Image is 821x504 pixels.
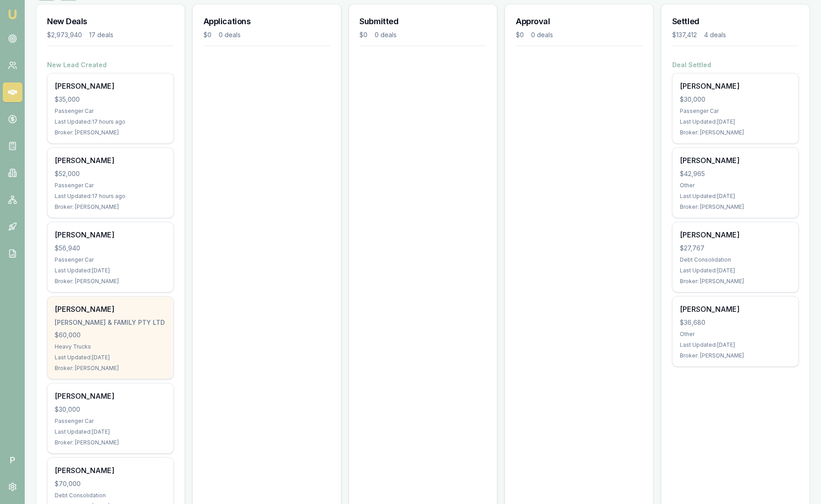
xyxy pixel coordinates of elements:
[672,15,799,28] h3: Settled
[680,256,791,263] div: Debt Consolidation
[55,256,166,263] div: Passenger Car
[55,391,166,401] div: [PERSON_NAME]
[55,95,166,104] div: $35,000
[55,267,166,274] div: Last Updated: [DATE]
[55,108,166,115] div: Passenger Car
[680,95,791,104] div: $30,000
[55,479,166,488] div: $70,000
[47,30,82,39] div: $2,973,940
[55,354,166,361] div: Last Updated: [DATE]
[704,30,726,39] div: 4 deals
[55,418,166,425] div: Passenger Car
[680,318,791,327] div: $36,680
[55,182,166,189] div: Passenger Car
[55,244,166,253] div: $56,940
[55,439,166,446] div: Broker: [PERSON_NAME]
[47,60,174,69] h4: New Lead Created
[680,118,791,125] div: Last Updated: [DATE]
[680,331,791,338] div: Other
[375,30,397,39] div: 0 deals
[55,492,166,499] div: Debt Consolidation
[680,278,791,285] div: Broker: [PERSON_NAME]
[55,405,166,414] div: $30,000
[680,155,791,166] div: [PERSON_NAME]
[55,169,166,178] div: $52,000
[680,169,791,178] div: $42,965
[55,278,166,285] div: Broker: [PERSON_NAME]
[680,193,791,200] div: Last Updated: [DATE]
[55,465,166,476] div: [PERSON_NAME]
[55,81,166,91] div: [PERSON_NAME]
[531,30,553,39] div: 0 deals
[516,30,524,39] div: $0
[680,81,791,91] div: [PERSON_NAME]
[680,182,791,189] div: Other
[680,229,791,240] div: [PERSON_NAME]
[55,331,166,340] div: $60,000
[680,244,791,253] div: $27,767
[55,229,166,240] div: [PERSON_NAME]
[55,193,166,200] div: Last Updated: 17 hours ago
[680,352,791,359] div: Broker: [PERSON_NAME]
[203,30,212,39] div: $0
[55,203,166,211] div: Broker: [PERSON_NAME]
[680,108,791,115] div: Passenger Car
[672,60,799,69] h4: Deal Settled
[360,30,368,39] div: $0
[55,428,166,435] div: Last Updated: [DATE]
[219,30,241,39] div: 0 deals
[680,341,791,349] div: Last Updated: [DATE]
[680,267,791,274] div: Last Updated: [DATE]
[7,9,18,20] img: emu-icon-u.png
[203,15,330,28] h3: Applications
[55,343,166,350] div: Heavy Trucks
[516,15,643,28] h3: Approval
[672,30,697,39] div: $137,412
[3,450,22,470] span: P
[680,304,791,314] div: [PERSON_NAME]
[55,365,166,372] div: Broker: [PERSON_NAME]
[89,30,113,39] div: 17 deals
[680,203,791,211] div: Broker: [PERSON_NAME]
[55,304,166,314] div: [PERSON_NAME]
[360,15,487,28] h3: Submitted
[55,129,166,136] div: Broker: [PERSON_NAME]
[55,318,166,327] div: [PERSON_NAME] & FAMILY PTY LTD
[55,155,166,166] div: [PERSON_NAME]
[680,129,791,136] div: Broker: [PERSON_NAME]
[47,15,174,28] h3: New Deals
[55,118,166,125] div: Last Updated: 17 hours ago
